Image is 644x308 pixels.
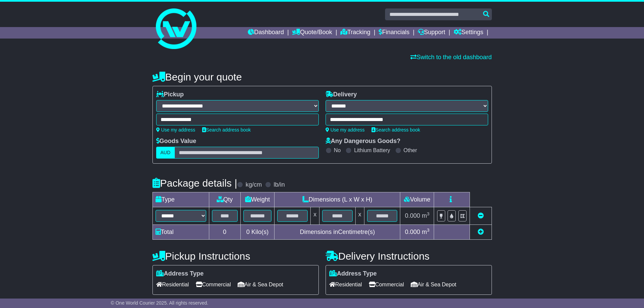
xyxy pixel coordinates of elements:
[418,27,445,39] a: Support
[152,225,209,240] td: Total
[354,147,390,153] label: Lithium Battery
[245,181,262,189] label: kg/cm
[152,192,209,207] td: Type
[410,54,492,61] a: Switch to the old dashboard
[275,225,400,240] td: Dimensions in Centimetre(s)
[427,228,430,233] sup: 3
[156,147,175,159] label: AUD
[334,147,341,153] label: No
[248,27,284,39] a: Dashboard
[422,212,430,219] span: m
[238,279,283,290] span: Air & Sea Depot
[326,91,357,98] label: Delivery
[156,270,204,278] label: Address Type
[404,147,417,153] label: Other
[246,229,249,235] span: 0
[405,229,420,235] span: 0.000
[478,229,484,235] a: Add new item
[340,27,370,39] a: Tracking
[329,279,362,290] span: Residential
[240,192,275,207] td: Weight
[152,71,492,82] h4: Begin your quote
[152,251,319,262] h4: Pickup Instructions
[156,138,196,145] label: Goods Value
[209,192,240,207] td: Qty
[405,212,420,219] span: 0.000
[355,207,364,225] td: x
[196,279,231,290] span: Commercial
[111,300,209,306] span: © One World Courier 2025. All rights reserved.
[292,27,332,39] a: Quote/Book
[156,279,189,290] span: Residential
[478,212,484,219] a: Remove this item
[209,225,240,240] td: 0
[156,91,184,98] label: Pickup
[379,27,409,39] a: Financials
[427,211,430,216] sup: 3
[372,127,420,133] a: Search address book
[326,251,492,262] h4: Delivery Instructions
[422,229,430,235] span: m
[156,127,195,133] a: Use my address
[240,225,275,240] td: Kilo(s)
[326,138,401,145] label: Any Dangerous Goods?
[311,207,319,225] td: x
[454,27,483,39] a: Settings
[152,177,237,189] h4: Package details |
[275,192,400,207] td: Dimensions (L x W x H)
[411,279,456,290] span: Air & Sea Depot
[329,270,377,278] label: Address Type
[369,279,404,290] span: Commercial
[273,181,285,189] label: lb/in
[400,192,434,207] td: Volume
[326,127,365,133] a: Use my address
[202,127,251,133] a: Search address book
